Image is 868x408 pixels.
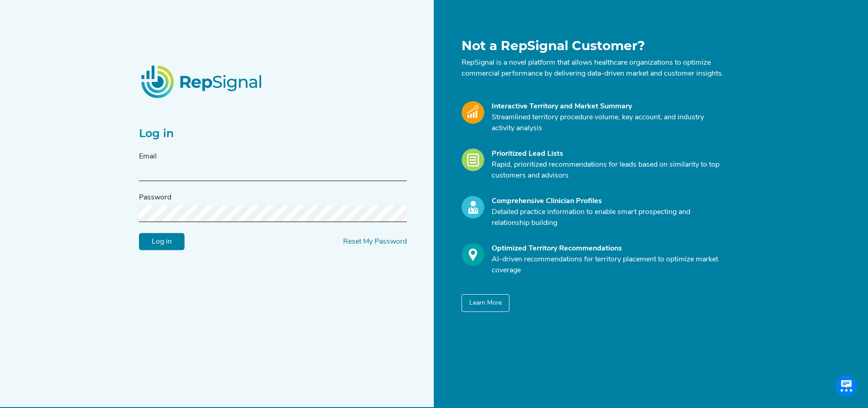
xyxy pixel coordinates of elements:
label: Email [139,151,157,162]
img: Leads_Icon.28e8c528.svg [462,148,484,171]
p: AI-driven recommendations for territory placement to optimize market coverage [492,254,724,276]
button: Learn More [462,294,509,312]
input: Log in [139,233,185,250]
img: Market_Icon.a700a4ad.svg [462,101,484,124]
div: Interactive Territory and Market Summary [492,101,724,112]
div: Optimized Territory Recommendations [492,243,724,254]
h2: Log in [139,127,407,140]
label: Password [139,192,171,203]
img: Optimize_Icon.261f85db.svg [462,243,484,266]
p: RepSignal is a novel platform that allows healthcare organizations to optimize commercial perform... [462,57,724,79]
img: Profile_Icon.739e2aba.svg [462,196,484,219]
div: Prioritized Lead Lists [492,148,724,159]
p: Detailed practice information to enable smart prospecting and relationship building [492,207,724,229]
a: Reset My Password [343,238,407,245]
p: Streamlined territory procedure volume, key account, and industry activity analysis [492,112,724,134]
h1: Not a RepSignal Customer? [462,38,724,54]
p: Rapid, prioritized recommendations for leads based on similarity to top customers and advisors [492,159,724,181]
img: RepSignalLogo.20539ed3.png [130,54,275,109]
div: Comprehensive Clinician Profiles [492,196,724,207]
